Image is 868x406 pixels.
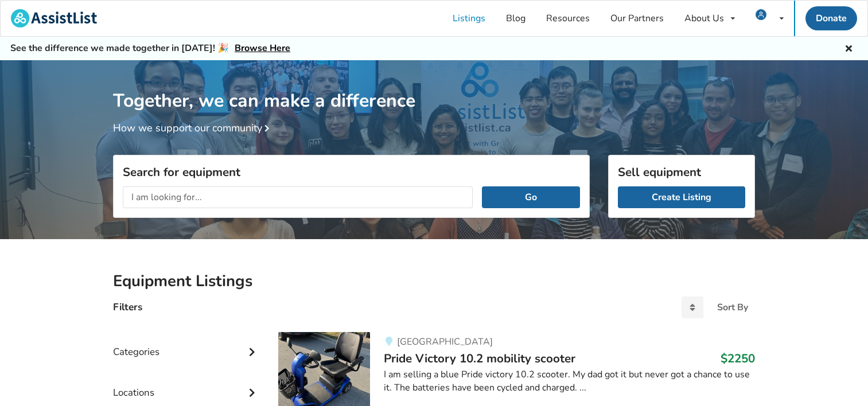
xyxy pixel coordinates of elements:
[684,14,724,23] div: About Us
[442,1,496,36] a: Listings
[384,350,575,366] span: Pride Victory 10.2 mobility scooter
[11,9,97,28] img: assistlist-logo
[113,300,142,314] h4: Filters
[618,186,745,208] a: Create Listing
[10,42,290,54] h5: See the difference we made together in [DATE]! 🎉
[113,60,755,112] h1: Together, we can make a difference
[618,165,745,179] h3: Sell equipment
[123,165,580,179] h3: Search for equipment
[113,323,260,364] div: Categories
[600,1,674,36] a: Our Partners
[482,186,580,208] button: Go
[721,351,755,366] h3: $2250
[717,303,748,312] div: Sort By
[397,335,493,348] span: [GEOGRAPHIC_DATA]
[384,368,755,395] div: I am selling a blue Pride victory 10.2 scooter. My dad got it but never got a chance to use it. T...
[113,121,274,135] a: How we support our community
[113,364,260,404] div: Locations
[123,186,473,208] input: I am looking for...
[805,6,857,30] a: Donate
[536,1,600,36] a: Resources
[235,42,290,54] a: Browse Here
[496,1,536,36] a: Blog
[113,271,755,291] h2: Equipment Listings
[756,9,766,20] img: user icon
